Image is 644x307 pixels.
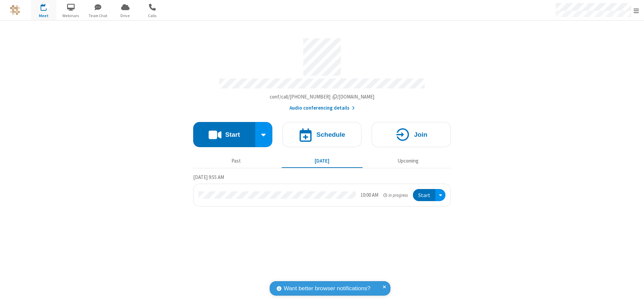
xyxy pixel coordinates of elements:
[282,122,362,147] button: Schedule
[316,131,345,138] h4: Schedule
[193,122,255,147] button: Start
[196,155,277,167] button: Past
[140,13,165,19] span: Calls
[113,13,138,19] span: Drive
[86,13,111,19] span: Team Chat
[270,93,375,101] button: Copy my meeting room linkCopy my meeting room link
[45,4,50,9] div: 1
[31,13,56,19] span: Meet
[372,122,451,147] button: Join
[368,155,448,167] button: Upcoming
[413,189,435,201] button: Start
[383,192,408,198] em: in progress
[270,94,375,100] span: Copy my meeting room link
[193,33,451,112] section: Account details
[284,284,370,293] span: Want better browser notifications?
[10,5,20,15] img: QA Selenium DO NOT DELETE OR CHANGE
[361,191,378,199] div: 10:00 AM
[289,104,355,112] button: Audio conferencing details
[193,174,224,180] span: [DATE] 9:55 AM
[414,131,427,138] h4: Join
[282,155,363,167] button: [DATE]
[58,13,84,19] span: Webinars
[225,131,240,138] h4: Start
[627,290,639,302] iframe: Chat
[193,173,451,207] section: Today's Meetings
[255,122,273,147] div: Start conference options
[435,189,445,201] div: Open menu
